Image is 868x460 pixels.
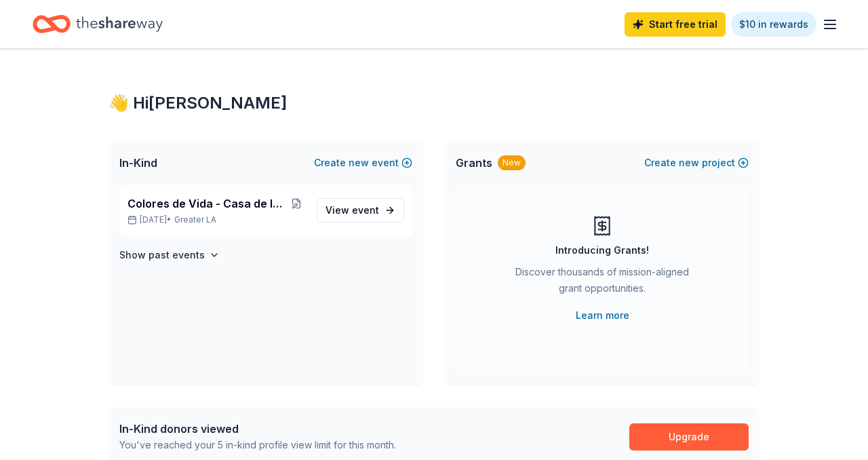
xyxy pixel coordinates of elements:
[679,155,699,171] span: new
[731,12,816,37] a: $10 in rewards
[317,198,404,223] a: View event
[555,242,649,258] div: Introducing Grants!
[119,247,220,263] button: Show past events
[349,155,369,171] span: new
[629,423,749,451] a: Upgrade
[127,214,306,225] p: [DATE] •
[33,8,163,40] a: Home
[498,155,526,170] div: New
[352,204,379,216] span: event
[127,195,286,212] span: Colores de Vida - Casa de la Familia Gala
[119,155,157,171] span: In-Kind
[119,247,205,263] h4: Show past events
[119,437,396,453] div: You've reached your 5 in-kind profile view limit for this month.
[325,202,379,218] span: View
[644,155,749,171] button: Createnewproject
[625,12,726,37] a: Start free trial
[456,155,492,171] span: Grants
[174,214,216,225] span: Greater LA
[576,307,629,324] a: Learn more
[119,421,396,437] div: In-Kind donors viewed
[510,264,694,302] div: Discover thousands of mission-aligned grant opportunities.
[108,92,759,114] div: 👋 Hi [PERSON_NAME]
[314,155,412,171] button: Createnewevent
